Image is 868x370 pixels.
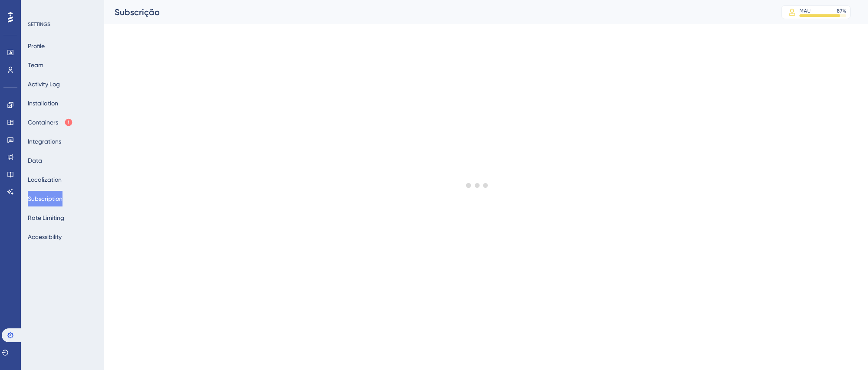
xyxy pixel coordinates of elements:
[28,21,98,28] div: SETTINGS
[799,8,811,14] font: MAU
[28,172,62,187] button: Localization
[28,229,62,245] button: Accessibility
[28,153,42,168] button: Data
[842,8,846,14] font: %
[28,115,73,130] button: Containers
[115,7,160,17] font: Subscrição
[28,57,43,73] button: Team
[28,134,61,149] button: Integrations
[28,95,58,111] button: Installation
[28,38,45,54] button: Profile
[28,191,62,206] button: Subscription
[837,8,842,14] font: 87
[28,210,64,226] button: Rate Limiting
[28,76,60,92] button: Activity Log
